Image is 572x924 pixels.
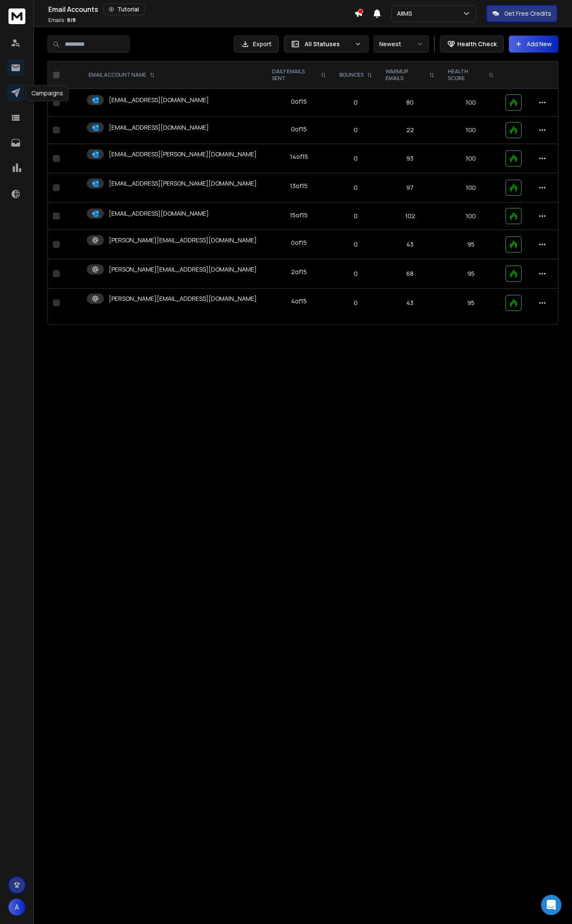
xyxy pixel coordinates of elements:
div: Campaigns [26,85,69,101]
div: 0 of 15 [291,239,307,247]
td: 93 [379,144,441,173]
td: 100 [441,203,500,230]
td: 100 [441,173,500,203]
p: 0 [338,299,374,307]
td: 100 [441,117,500,144]
div: Open Intercom Messenger [541,895,561,915]
div: 0 of 15 [291,125,307,133]
td: 95 [441,230,500,259]
p: BOUNCES [339,72,364,78]
td: 43 [379,289,441,318]
td: 102 [379,203,441,230]
td: 95 [441,289,500,318]
button: Tutorial [103,3,144,15]
p: All Statuses [305,40,351,48]
p: [PERSON_NAME][EMAIL_ADDRESS][DOMAIN_NAME] [109,265,257,274]
div: 2 of 15 [291,268,307,276]
p: AIIMS [397,9,416,18]
div: 4 of 15 [291,297,307,305]
p: WARMUP EMAILS [386,68,426,82]
button: Export [234,36,279,53]
p: 0 [338,126,374,134]
td: 43 [379,230,441,259]
div: 14 of 15 [290,153,308,161]
td: 22 [379,117,441,144]
td: 100 [441,144,500,173]
button: A [8,899,25,916]
div: 15 of 15 [290,211,308,219]
p: 0 [338,269,374,278]
p: [PERSON_NAME][EMAIL_ADDRESS][DOMAIN_NAME] [109,236,257,244]
p: [EMAIL_ADDRESS][PERSON_NAME][DOMAIN_NAME] [109,150,257,158]
p: Emails : [48,17,76,24]
div: 0 of 15 [291,97,307,106]
div: Email Accounts [48,3,354,15]
p: 0 [338,212,374,220]
p: [EMAIL_ADDRESS][DOMAIN_NAME] [109,209,209,218]
span: 8 / 8 [67,17,76,24]
p: 0 [338,183,374,192]
p: Get Free Credits [504,9,551,18]
p: DAILY EMAILS SENT [272,68,318,82]
button: Newest [374,36,429,53]
p: 0 [338,98,374,107]
p: [PERSON_NAME][EMAIL_ADDRESS][DOMAIN_NAME] [109,294,257,303]
p: [EMAIL_ADDRESS][DOMAIN_NAME] [109,96,209,104]
td: 68 [379,259,441,289]
td: 80 [379,89,441,117]
p: [EMAIL_ADDRESS][DOMAIN_NAME] [109,123,209,132]
div: 13 of 15 [290,182,308,190]
td: 100 [441,89,500,117]
p: HEALTH SCORE [448,68,485,82]
button: Get Free Credits [486,5,557,22]
p: 0 [338,154,374,163]
button: Health Check [440,36,504,53]
td: 97 [379,173,441,203]
button: Add New [509,36,558,53]
p: Health Check [457,40,497,48]
p: [EMAIL_ADDRESS][PERSON_NAME][DOMAIN_NAME] [109,179,257,188]
p: 0 [338,240,374,249]
td: 95 [441,259,500,289]
div: EMAIL ACCOUNT NAME [89,72,155,78]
